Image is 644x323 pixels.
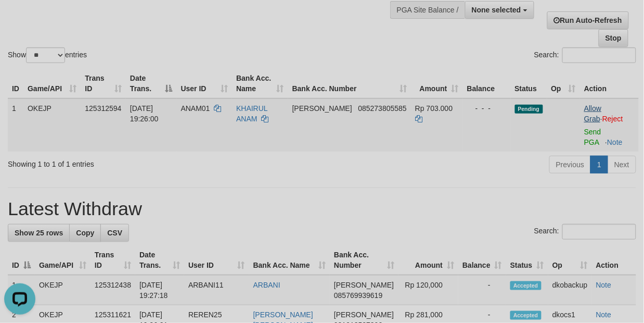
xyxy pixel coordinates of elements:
[515,105,543,114] span: Pending
[608,156,636,173] a: Next
[592,245,636,275] th: Action
[415,104,453,113] span: Rp 703.000
[35,245,91,275] th: Game/API: activate to sort column ascending
[584,128,601,146] a: Send PGA
[8,224,70,242] a: Show 25 rows
[69,224,101,242] a: Copy
[8,98,23,152] td: 1
[580,69,639,98] th: Action
[596,310,612,319] a: Note
[398,245,458,275] th: Amount: activate to sort column ascending
[8,275,35,305] td: 1
[126,69,177,98] th: Date Trans.: activate to sort column descending
[463,69,511,98] th: Balance
[465,1,534,19] button: None selected
[458,275,506,305] td: -
[511,69,547,98] th: Status
[334,310,394,319] span: [PERSON_NAME]
[584,104,602,123] span: ·
[249,245,330,275] th: Bank Acc. Name: activate to sort column ascending
[184,275,249,305] td: ARBANI11
[398,275,458,305] td: Rp 120,000
[177,69,233,98] th: User ID: activate to sort column ascending
[549,156,591,173] a: Previous
[91,245,135,275] th: Trans ID: activate to sort column ascending
[26,47,65,63] select: Showentries
[91,275,135,305] td: 125312438
[8,198,636,219] h1: Latest Withdraw
[596,281,612,289] a: Note
[288,69,411,98] th: Bank Acc. Number: activate to sort column ascending
[534,224,636,240] label: Search:
[411,69,463,98] th: Amount: activate to sort column ascending
[236,104,267,123] a: KHAIRUL ANAM
[8,245,35,275] th: ID: activate to sort column descending
[547,69,581,98] th: Op: activate to sort column ascending
[548,275,592,305] td: dkobackup
[584,104,601,123] a: Allow Grab
[135,275,184,305] td: [DATE] 19:27:18
[506,245,548,275] th: Status: activate to sort column ascending
[292,104,352,113] span: [PERSON_NAME]
[100,224,129,242] a: CSV
[184,245,249,275] th: User ID: activate to sort column ascending
[562,224,636,240] input: Search:
[4,4,35,35] button: Open LiveChat chat widget
[23,98,81,152] td: OKEJP
[390,1,465,19] div: PGA Site Balance /
[510,311,542,320] span: Accepted
[510,281,542,290] span: Accepted
[599,29,628,47] a: Stop
[232,69,288,98] th: Bank Acc. Name: activate to sort column ascending
[330,245,398,275] th: Bank Acc. Number: activate to sort column ascending
[458,245,506,275] th: Balance: activate to sort column ascending
[602,115,623,123] a: Reject
[548,245,592,275] th: Op: activate to sort column ascending
[590,156,608,173] a: 1
[181,104,210,113] span: ANAM01
[8,47,87,63] label: Show entries
[23,69,81,98] th: Game/API: activate to sort column ascending
[562,47,636,63] input: Search:
[547,11,629,29] a: Run Auto-Refresh
[607,138,623,146] a: Note
[467,103,507,114] div: - - -
[15,229,63,237] span: Show 25 rows
[334,281,394,289] span: [PERSON_NAME]
[81,69,126,98] th: Trans ID: activate to sort column ascending
[107,229,122,237] span: CSV
[580,98,639,152] td: ·
[358,104,407,113] span: Copy 085273805585 to clipboard
[8,155,261,169] div: Showing 1 to 1 of 1 entries
[253,281,280,289] a: ARBANI
[8,69,23,98] th: ID
[472,6,521,14] span: None selected
[130,104,159,123] span: [DATE] 19:26:00
[76,229,94,237] span: Copy
[534,47,636,63] label: Search:
[135,245,184,275] th: Date Trans.: activate to sort column ascending
[35,275,91,305] td: OKEJP
[334,291,382,300] span: Copy 085769939619 to clipboard
[85,104,121,113] span: 125312594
